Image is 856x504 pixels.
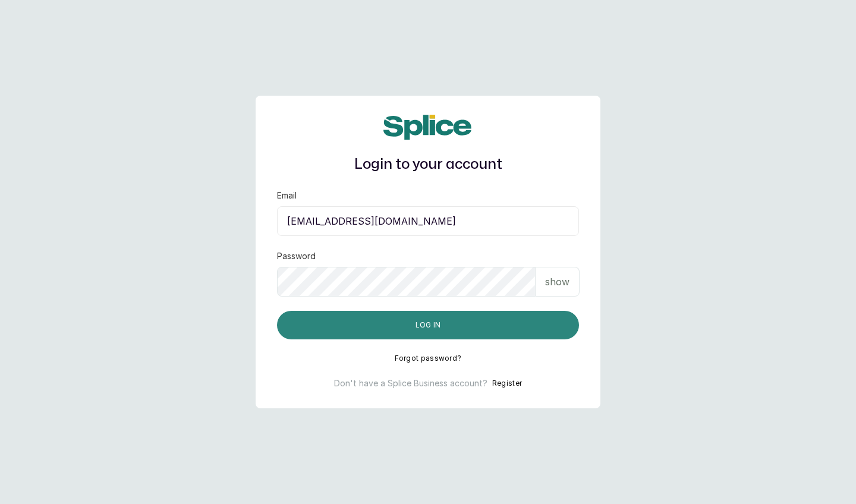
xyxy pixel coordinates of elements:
button: Log in [277,311,579,339]
p: show [545,275,569,289]
input: email@acme.com [277,206,579,236]
label: Password [277,250,316,262]
button: Forgot password? [395,354,462,363]
label: Email [277,190,297,201]
p: Don't have a Splice Business account? [334,377,487,389]
h1: Login to your account [277,154,579,175]
button: Register [492,377,522,389]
